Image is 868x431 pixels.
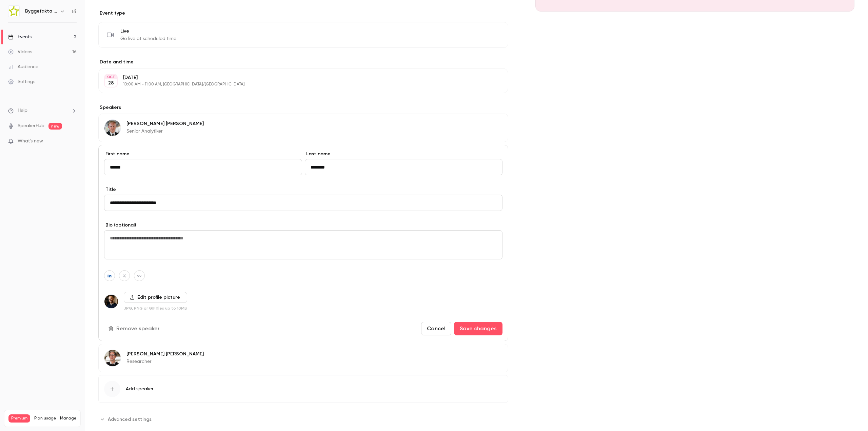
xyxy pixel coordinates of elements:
p: Senior Analytiker [126,128,204,135]
button: Remove speaker [104,322,165,335]
p: [PERSON_NAME] [PERSON_NAME] [126,351,204,357]
label: First name [104,151,302,157]
span: Add speaker [126,386,154,392]
label: Bio (optional) [104,222,502,229]
button: Add speaker [98,375,508,403]
p: Researcher [126,358,204,365]
a: SpeakerHub [18,122,44,130]
span: Help [18,107,27,114]
span: Plan usage [34,416,56,421]
p: Event type [98,10,508,17]
div: Audience [8,63,38,70]
label: Title [104,186,502,193]
div: OCT [105,75,117,79]
div: Lasse Lundqvist[PERSON_NAME] [PERSON_NAME]Senior Analytiker [98,114,508,142]
span: Go live at scheduled time [120,35,176,42]
button: Save changes [454,322,502,335]
img: Byggefakta | Powered by Hubexo [8,6,19,17]
p: 10:00 AM - 11:00 AM, [GEOGRAPHIC_DATA]/[GEOGRAPHIC_DATA] [123,82,472,87]
span: Advanced settings [108,416,152,423]
div: Settings [8,78,35,85]
label: Edit profile picture [124,292,187,303]
p: [DATE] [123,74,472,81]
img: Rasmus Schulian [104,350,121,366]
span: What's new [18,138,43,145]
div: Videos [8,48,32,55]
div: Rasmus Schulian[PERSON_NAME] [PERSON_NAME]Researcher [98,344,508,372]
span: Premium [8,414,30,423]
li: help-dropdown-opener [8,107,77,114]
a: Manage [60,416,76,421]
p: 28 [108,80,114,86]
button: Cancel [421,322,451,335]
img: Thomas Simonsen [104,295,118,308]
span: Live [120,28,176,35]
span: new [48,123,62,130]
label: Last name [305,151,503,157]
label: Speakers [98,104,508,111]
p: JPG, PNG or GIF files up to 10MB [124,306,187,311]
img: Lasse Lundqvist [104,120,121,136]
h6: Byggefakta | Powered by Hubexo [25,8,57,15]
label: Date and time [98,59,508,65]
button: Advanced settings [98,414,156,425]
section: Advanced settings [98,414,508,425]
div: Events [8,34,32,40]
p: [PERSON_NAME] [PERSON_NAME] [126,120,204,127]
